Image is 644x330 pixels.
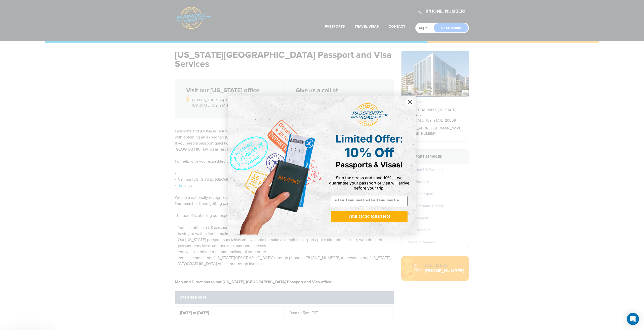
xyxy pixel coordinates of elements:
[350,103,388,127] img: passports and visas
[329,175,409,190] span: Skip the stress and save 10%,—we guarantee your passport or visa will arrive before your trip.
[336,160,403,169] span: Passports & Visas!
[406,98,414,106] button: Close dialog
[228,96,322,234] img: de9cda0d-0715-46ca-9a25-073762a91ba7.png
[345,145,394,160] span: 10% Off
[331,211,408,222] button: UNLOCK SAVING
[336,133,403,145] span: Limited Offer:
[627,313,639,325] div: Open Intercom Messenger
